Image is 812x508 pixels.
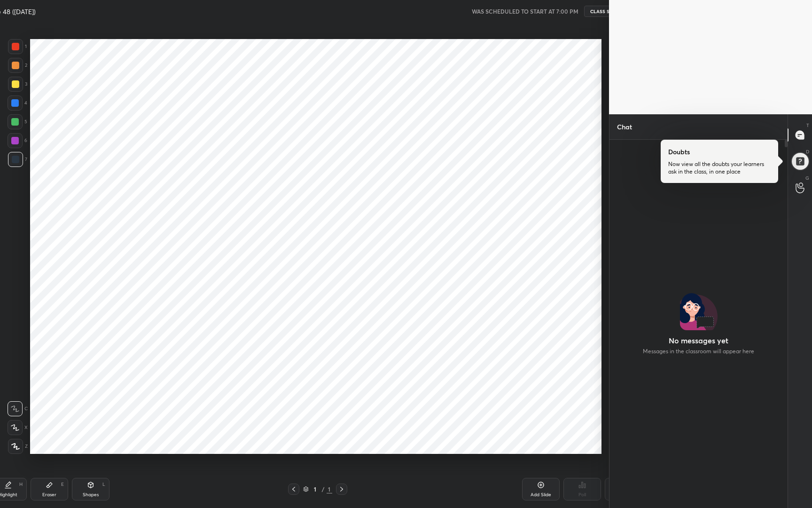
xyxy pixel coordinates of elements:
div: / [322,486,325,492]
div: 1 [311,486,320,492]
div: 7 [8,152,27,167]
div: H [19,482,23,487]
div: 2 [8,58,27,73]
div: Z [8,439,28,454]
p: D [806,148,809,155]
div: Eraser [42,492,56,497]
div: 1 [8,39,27,54]
div: 1 [327,485,332,493]
div: Add Slide [531,492,551,497]
p: T [806,122,809,129]
div: C [8,401,28,416]
div: 6 [8,133,27,148]
p: Chat [609,114,640,139]
div: X [8,420,28,435]
div: Shapes [83,492,99,497]
p: G [805,175,809,182]
div: 5 [8,114,27,129]
h5: WAS SCHEDULED TO START AT 7:00 PM [472,7,578,16]
button: CLASS SETTINGS [584,6,636,17]
div: 4 [8,95,27,111]
div: E [61,482,64,487]
div: 3 [8,77,27,92]
div: L [102,482,105,487]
